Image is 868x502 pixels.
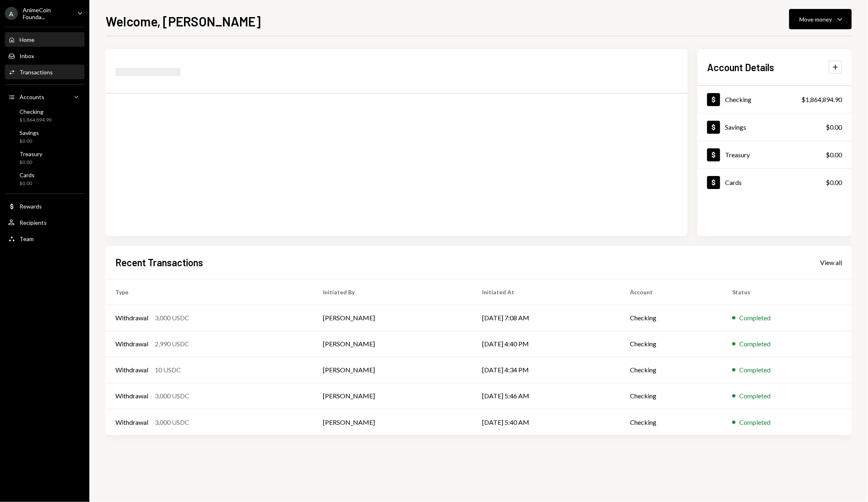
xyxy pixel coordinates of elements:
[19,203,42,210] div: Rewards
[740,365,771,375] div: Completed
[314,409,472,435] td: [PERSON_NAME]
[789,9,852,29] button: Move money
[23,7,71,20] div: AnimeCoin Founda...
[19,108,52,115] div: Checking
[5,215,84,230] a: Recipients
[115,391,148,401] div: Withdrawal
[740,391,771,401] div: Completed
[621,357,723,383] td: Checking
[314,331,472,357] td: [PERSON_NAME]
[725,151,750,159] div: Treasury
[826,122,842,132] div: $0.00
[707,61,774,74] h2: Account Details
[19,219,47,226] div: Recipients
[19,172,35,178] div: Cards
[19,235,34,242] div: Team
[155,365,181,375] div: 10 USDC
[115,339,148,349] div: Withdrawal
[740,417,771,427] div: Completed
[155,391,189,401] div: 3,000 USDC
[621,383,723,409] td: Checking
[19,138,39,145] div: $0.00
[19,69,53,76] div: Transactions
[621,305,723,331] td: Checking
[697,169,852,196] a: Cards$0.00
[115,256,203,269] h2: Recent Transactions
[723,279,852,305] th: Status
[472,305,621,331] td: [DATE] 7:08 AM
[314,279,472,305] th: Initiated By
[19,117,52,124] div: $1,864,894.90
[740,339,771,349] div: Completed
[621,279,723,305] th: Account
[19,180,35,187] div: $0.00
[115,365,148,375] div: Withdrawal
[725,123,746,131] div: Savings
[621,409,723,435] td: Checking
[621,331,723,357] td: Checking
[115,417,148,427] div: Withdrawal
[472,383,621,409] td: [DATE] 5:46 AM
[472,409,621,435] td: [DATE] 5:40 AM
[826,178,842,187] div: $0.00
[314,305,472,331] td: [PERSON_NAME]
[115,313,148,323] div: Withdrawal
[5,32,84,47] a: Home
[801,95,842,104] div: $1,864,894.90
[19,159,42,166] div: $0.00
[314,383,472,409] td: [PERSON_NAME]
[820,258,842,267] a: View all
[5,106,84,125] a: Checking$1,864,894.90
[799,15,832,24] div: Move money
[155,417,189,427] div: 3,000 USDC
[820,259,842,267] div: View all
[697,141,852,168] a: Treasury$0.00
[725,96,751,103] div: Checking
[5,89,84,104] a: Accounts
[19,129,39,136] div: Savings
[19,36,35,43] div: Home
[472,331,621,357] td: [DATE] 4:40 PM
[106,279,314,305] th: Type
[19,93,44,100] div: Accounts
[472,357,621,383] td: [DATE] 4:34 PM
[5,169,84,189] a: Cards$0.00
[19,52,34,59] div: Inbox
[5,231,84,246] a: Team
[5,48,84,63] a: Inbox
[155,313,189,323] div: 3,000 USDC
[697,86,852,113] a: Checking$1,864,894.90
[5,65,84,79] a: Transactions
[5,199,84,213] a: Rewards
[19,150,42,157] div: Treasury
[697,113,852,141] a: Savings$0.00
[314,357,472,383] td: [PERSON_NAME]
[155,339,189,349] div: 2,990 USDC
[740,313,771,323] div: Completed
[5,127,84,146] a: Savings$0.00
[725,178,742,186] div: Cards
[5,7,18,20] div: A
[472,279,621,305] th: Initiated At
[826,150,842,160] div: $0.00
[106,13,261,29] h1: Welcome, [PERSON_NAME]
[5,148,84,167] a: Treasury$0.00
